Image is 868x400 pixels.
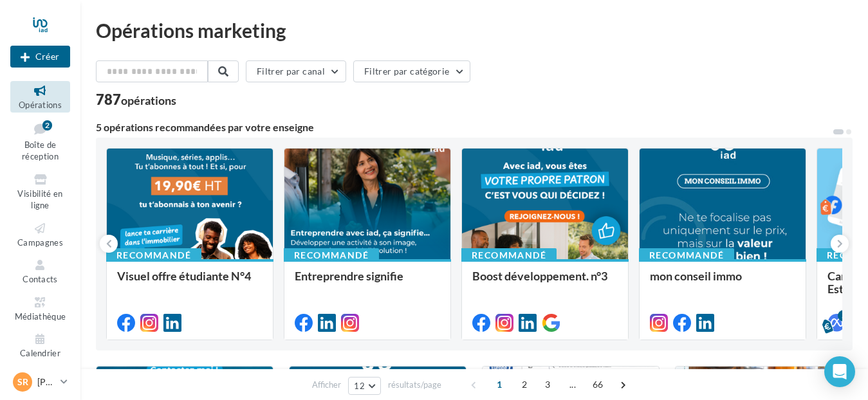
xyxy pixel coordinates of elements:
[562,374,583,395] span: ...
[353,60,470,82] button: Filtrer par catégorie
[824,356,855,387] div: Open Intercom Messenger
[461,248,557,262] div: Recommandé
[17,376,28,388] span: SR
[472,269,607,283] span: Boost développement. n°3
[246,60,346,82] button: Filtrer par canal
[42,120,52,131] div: 2
[312,379,341,391] span: Afficher
[10,293,70,324] a: Médiathèque
[650,269,742,283] span: mon conseil immo
[537,374,558,395] span: 3
[348,377,381,395] button: 12
[639,248,734,262] div: Recommandé
[388,379,441,391] span: résultats/page
[23,274,58,284] span: Contacts
[117,269,251,283] span: Visuel offre étudiante N°4
[838,310,849,322] div: 5
[587,374,609,395] span: 66
[121,95,176,106] div: opérations
[10,370,70,394] a: SR [PERSON_NAME]
[284,248,379,262] div: Recommandé
[10,219,70,250] a: Campagnes
[19,100,62,110] span: Opérations
[10,255,70,287] a: Contacts
[10,46,70,68] div: Nouvelle campagne
[10,170,70,214] a: Visibilité en ligne
[17,237,63,248] span: Campagnes
[354,381,365,391] span: 12
[20,348,60,358] span: Calendrier
[15,311,66,322] span: Médiathèque
[96,122,832,132] div: 5 opérations recommandées par votre enseigne
[10,118,70,165] a: Boîte de réception2
[22,140,59,162] span: Boîte de réception
[96,93,176,107] div: 787
[10,81,70,113] a: Opérations
[37,376,55,388] p: [PERSON_NAME]
[106,248,201,262] div: Recommandé
[10,46,70,68] button: Créer
[17,188,62,211] span: Visibilité en ligne
[514,374,535,395] span: 2
[96,21,853,40] div: Opérations marketing
[489,374,510,395] span: 1
[295,269,403,283] span: Entreprendre signifie
[10,329,70,361] a: Calendrier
